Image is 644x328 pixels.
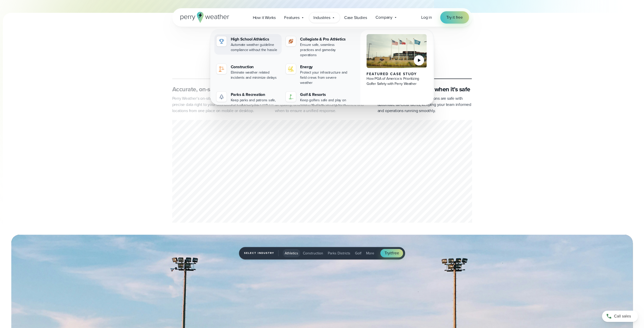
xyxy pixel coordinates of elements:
[172,120,472,224] div: 3 of 3
[172,85,267,93] h3: Accurate, on-site weather data
[288,66,294,72] img: energy-icon@2x-1.svg
[300,70,349,85] div: Protect your infrastructure and field crews from severe weather
[172,120,472,224] div: slideshow
[367,34,427,68] img: PGA of America, Frisco Campus
[364,249,376,257] button: More
[355,251,361,256] span: Golf
[614,313,631,319] span: Call sales
[231,70,280,80] div: Eliminate weather related incidents and minimize delays
[340,12,371,23] a: Case Studies
[218,66,225,72] img: noun-crane-7630938-1@2x.svg
[300,64,349,70] div: Energy
[303,251,323,256] span: Construction
[367,72,427,76] div: Featured Case Study
[344,15,367,21] span: Case Studies
[288,94,294,100] img: golf-iconV2.svg
[366,251,374,256] span: More
[390,250,392,256] span: it
[602,311,638,322] a: Call sales
[231,64,280,70] div: Construction
[285,251,298,256] span: Athletics
[284,62,351,87] a: Energy Protect your infrastructure and field crews from severe weather
[218,38,225,44] img: highschool-icon.svg
[231,98,280,108] div: Keep parks and patrons safe, even when you're not there
[300,98,349,108] div: Keep golfers safe and play on pace with alerts you can trust
[380,249,403,257] a: Tryitfree
[283,249,300,257] button: Athletics
[353,249,363,257] button: Golf
[288,38,294,44] img: proathletics-icon@2x-1.svg
[440,11,469,24] a: Try it free
[301,249,325,257] button: Construction
[218,94,225,100] img: parks-icon-grey.svg
[231,42,280,53] div: Automate weather guideline compliance without the hassle
[248,12,280,23] a: How it Works
[284,90,351,110] a: Golf & Resorts Keep golfers safe and play on pace with alerts you can trust
[421,14,432,21] a: Log in
[214,90,282,110] a: Parks & Recreation Keep parks and patrons safe, even when you're not there
[360,30,433,114] a: PGA of America, Frisco Campus Featured Case Study How PGA of America is Prioritizing Golfer Safet...
[328,251,350,256] span: Parks Districts
[326,249,352,257] button: Parks Districts
[214,34,282,55] a: High School Athletics Automate weather guideline compliance without the hassle
[244,250,278,256] span: Select Industry
[300,42,349,58] div: Ensure safe, seamless practices and gameday operations
[284,15,299,21] span: Features
[231,36,280,42] div: High School Athletics
[376,14,392,21] span: Company
[385,250,399,256] span: Try free
[446,14,463,21] span: Try it free
[231,92,280,98] div: Parks & Recreation
[300,92,349,98] div: Golf & Resorts
[172,95,267,114] p: Perry Weather’s on-site weather stations deliver precise data right to your dashboard. Track all ...
[214,62,282,82] a: Construction Eliminate weather related incidents and minimize delays
[367,76,427,86] div: How PGA of America is Prioritizing Golfer Safety with Perry Weather
[313,15,330,21] span: Industries
[300,36,349,42] div: Collegiate & Pro Athletics
[284,34,351,60] a: Collegiate & Pro Athletics Ensure safe, seamless practices and gameday operations
[253,15,276,21] span: How it Works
